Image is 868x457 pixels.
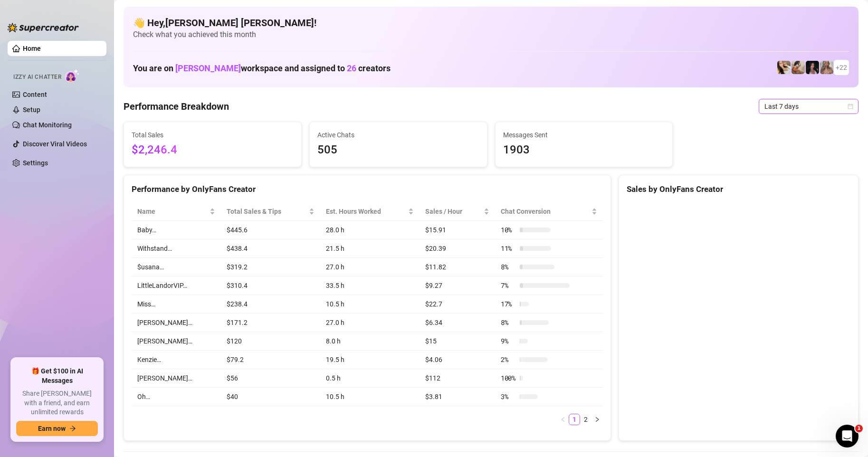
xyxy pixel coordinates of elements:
div: Est. Hours Worked [326,206,407,217]
span: 1903 [503,141,665,159]
li: 1 [569,414,580,425]
span: 8 % [501,262,516,272]
img: Kenzie (@dmaxkenz) [820,61,833,74]
a: Setup [23,106,40,114]
td: $319.2 [221,258,320,276]
span: 🎁 Get $100 in AI Messages [16,367,98,385]
li: 2 [580,414,591,425]
span: calendar [848,104,853,109]
th: Chat Conversion [495,202,603,221]
span: Check what you achieved this month [133,29,849,40]
span: 1 [855,425,863,432]
td: [PERSON_NAME]… [132,314,221,332]
img: AI Chatter [65,69,80,83]
span: Sales / Hour [425,206,482,217]
span: [PERSON_NAME] [175,63,241,73]
td: $120 [221,332,320,351]
span: 11 % [501,243,516,254]
span: Name [137,206,208,217]
img: Kayla (@kaylathaylababy) [792,61,805,74]
td: $445.6 [221,221,320,239]
span: 2 % [501,354,516,365]
td: $79.2 [221,351,320,369]
a: Discover Viral Videos [23,140,87,148]
a: Home [23,45,41,52]
td: $171.2 [221,314,320,332]
th: Total Sales & Tips [221,202,320,221]
iframe: Intercom live chat [836,425,858,447]
span: Share [PERSON_NAME] with a friend, and earn unlimited rewards [16,389,98,417]
span: Total Sales [132,130,294,140]
td: $238.4 [221,295,320,314]
button: left [557,414,569,425]
td: $438.4 [221,239,320,258]
a: Chat Monitoring [23,121,72,129]
td: Kenzie… [132,351,221,369]
img: Baby (@babyyyybellaa) [806,61,819,74]
td: $3.81 [420,388,495,406]
a: Content [23,91,47,98]
td: 33.5 h [320,276,420,295]
td: $15 [420,332,495,351]
span: Chat Conversion [501,206,590,217]
span: 10 % [501,225,516,235]
span: Messages Sent [503,130,665,140]
img: logo-BBDzfeDw.svg [8,23,79,32]
div: Performance by OnlyFans Creator [132,183,603,196]
button: Earn nowarrow-right [16,421,98,436]
span: 26 [347,63,356,73]
img: Avry (@avryjennerfree) [777,61,791,74]
span: + 22 [836,62,847,73]
th: Name [132,202,221,221]
td: $9.27 [420,276,495,295]
span: arrow-right [69,425,76,432]
h4: 👋 Hey, [PERSON_NAME] [PERSON_NAME] ! [133,16,849,29]
td: $20.39 [420,239,495,258]
td: Baby… [132,221,221,239]
li: Next Page [591,414,603,425]
span: Last 7 days [764,99,853,114]
a: Settings [23,159,48,167]
td: $22.7 [420,295,495,314]
td: $310.4 [221,276,320,295]
h4: Performance Breakdown [124,100,229,113]
td: $4.06 [420,351,495,369]
td: 21.5 h [320,239,420,258]
td: $40 [221,388,320,406]
span: Active Chats [317,130,479,140]
a: 1 [569,414,580,425]
td: 27.0 h [320,314,420,332]
td: $56 [221,369,320,388]
span: 3 % [501,391,516,402]
td: Withstand… [132,239,221,258]
td: 0.5 h [320,369,420,388]
td: [PERSON_NAME]… [132,369,221,388]
span: 8 % [501,317,516,328]
td: Miss… [132,295,221,314]
span: 505 [317,141,479,159]
button: right [591,414,603,425]
td: Oh… [132,388,221,406]
td: $6.34 [420,314,495,332]
span: Total Sales & Tips [227,206,306,217]
td: 28.0 h [320,221,420,239]
span: 7 % [501,280,516,291]
td: [PERSON_NAME]… [132,332,221,351]
td: 10.5 h [320,388,420,406]
td: $usana… [132,258,221,276]
h1: You are on workspace and assigned to creators [133,63,391,74]
span: right [594,417,600,422]
span: Earn now [38,425,66,432]
span: left [560,417,566,422]
span: 17 % [501,299,516,309]
span: 9 % [501,336,516,346]
a: 2 [581,414,591,425]
td: 27.0 h [320,258,420,276]
td: $15.91 [420,221,495,239]
div: Sales by OnlyFans Creator [627,183,850,196]
th: Sales / Hour [420,202,495,221]
span: $2,246.4 [132,141,294,159]
td: $112 [420,369,495,388]
td: $11.82 [420,258,495,276]
span: 100 % [501,373,516,383]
